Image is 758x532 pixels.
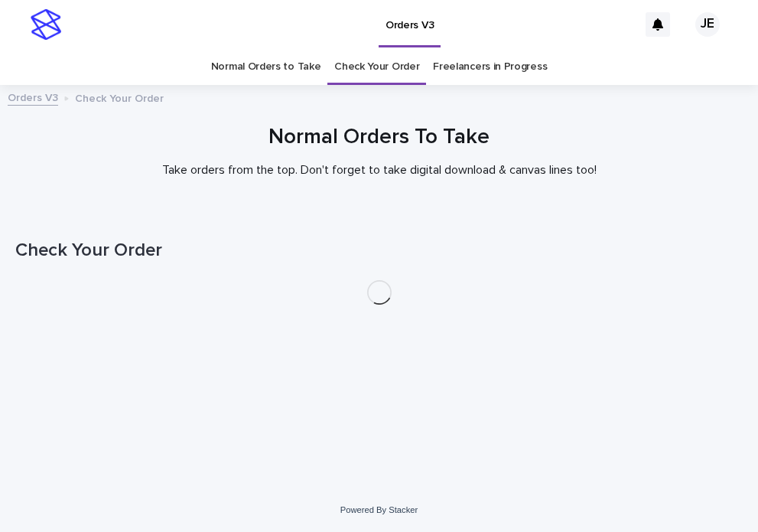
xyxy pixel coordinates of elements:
img: stacker-logo-s-only.png [31,9,61,40]
p: Check Your Order [75,89,164,106]
a: Orders V3 [8,88,58,106]
a: Powered By Stacker [340,505,418,514]
a: Normal Orders to Take [211,49,321,85]
h1: Normal Orders To Take [15,125,743,151]
a: Freelancers in Progress [433,49,547,85]
p: Take orders from the top. Don't forget to take digital download & canvas lines too! [73,163,685,178]
h1: Check Your Order [15,240,743,262]
div: JE [695,12,720,37]
a: Check Your Order [334,49,419,85]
